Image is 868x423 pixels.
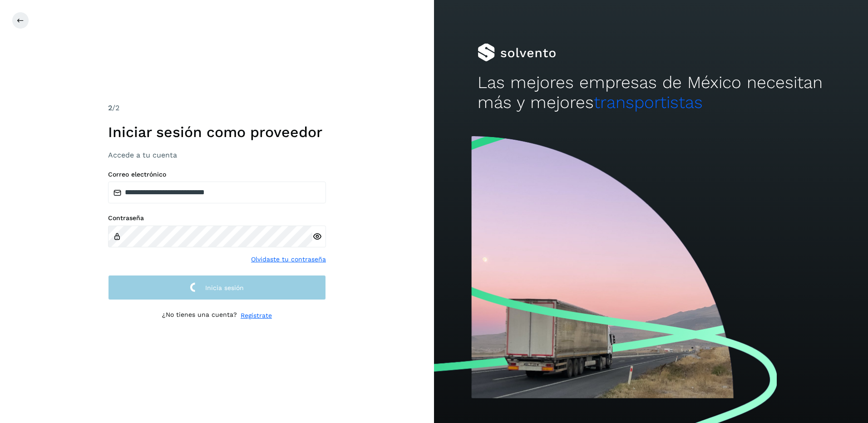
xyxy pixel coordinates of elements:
h3: Accede a tu cuenta [108,151,326,159]
label: Correo electrónico [108,171,326,178]
h2: Las mejores empresas de México necesitan más y mejores [478,73,825,113]
button: Inicia sesión [108,275,326,300]
a: Regístrate [241,311,272,320]
span: transportistas [594,93,703,112]
p: ¿No tienes una cuenta? [162,311,237,320]
span: 2 [108,103,112,112]
label: Contraseña [108,214,326,222]
span: Inicia sesión [205,285,244,291]
div: /2 [108,103,326,113]
a: Olvidaste tu contraseña [251,255,326,264]
h1: Iniciar sesión como proveedor [108,123,326,141]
